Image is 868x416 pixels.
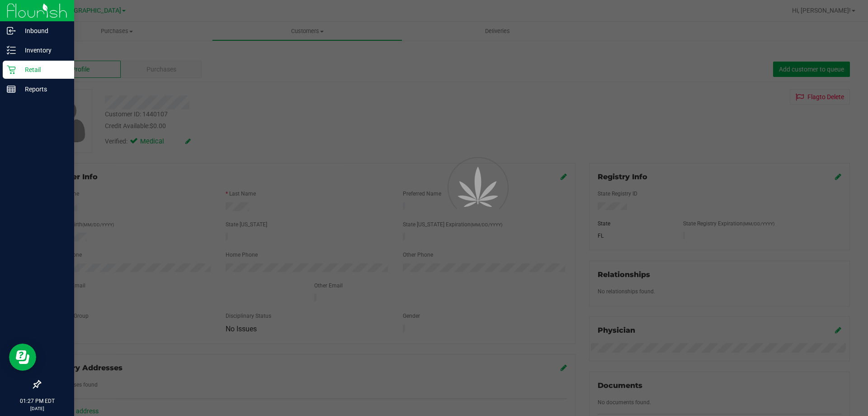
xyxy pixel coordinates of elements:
p: Retail [16,64,70,75]
inline-svg: Inventory [7,46,16,55]
inline-svg: Inbound [7,26,16,35]
iframe: Resource center [9,344,36,371]
p: Inventory [16,45,70,56]
inline-svg: Reports [7,85,16,94]
p: 01:27 PM EDT [4,397,70,405]
p: [DATE] [4,405,70,412]
p: Inbound [16,25,70,36]
inline-svg: Retail [7,65,16,74]
p: Reports [16,84,70,95]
